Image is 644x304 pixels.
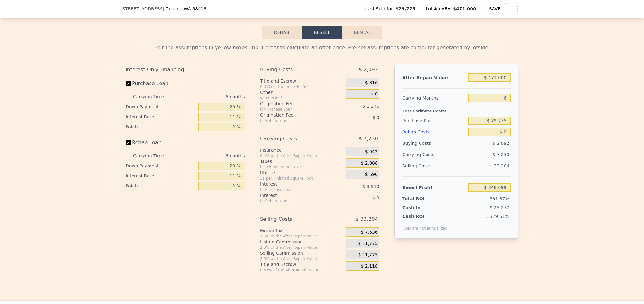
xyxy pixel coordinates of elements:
input: Rehab Loan [126,140,131,145]
span: $ 2,092 [493,141,509,146]
div: based on annual taxes [260,165,343,170]
div: After Repair Value [402,72,466,83]
div: Selling Costs [402,160,466,171]
span: $ 33,204 [356,214,378,225]
span: $ 7,230 [493,152,509,157]
div: Cash In [402,204,442,211]
span: 1,379.51% [485,214,509,219]
div: Carrying Months [402,92,466,104]
div: Points [126,181,196,191]
div: for Rehab Loan [260,118,330,123]
div: 1.6% of the After Repair Value [260,234,343,239]
label: Rehab Loan [126,137,196,148]
div: you decide! [260,95,343,100]
span: $ 11,775 [358,252,378,258]
div: Cash ROI [402,213,448,220]
div: Down Payment [126,161,196,171]
div: Listing Commission [260,239,343,245]
div: Excise Tax [260,227,343,234]
div: for Purchase Loan [260,187,330,192]
span: , Tacoma [164,6,206,12]
div: Interest [260,181,330,187]
span: $ 7,230 [359,133,378,144]
span: $ 816 [365,80,378,86]
div: Selling Commission [260,250,343,256]
span: $ 3,510 [362,184,379,189]
div: 0.33% of the price + 550 [260,84,343,89]
span: $ 2,118 [361,263,377,269]
div: Interest Rate [126,171,196,181]
div: Selling Costs [260,214,330,225]
span: $ 2,092 [359,64,378,75]
div: Points [126,122,196,132]
span: 391.37% [490,196,509,201]
input: Purchase Loan [126,81,131,86]
div: Other [260,89,343,95]
span: $ 0 [372,115,379,120]
div: 2.5% of the After Repair Value [260,256,343,261]
span: $ 690 [365,172,378,177]
span: Lotside ARV [426,6,453,12]
div: 6 months [177,92,245,102]
div: Title and Escrow [260,78,343,84]
div: Buying Costs [260,64,330,75]
div: Carrying Time [133,92,174,102]
label: Purchase Loan [126,78,196,89]
span: $ 2,088 [361,160,377,166]
div: Insurance [260,147,343,153]
div: Origination Fee [260,100,330,107]
span: $ 0 [372,195,379,200]
span: $ 25,277 [490,205,509,210]
span: $ 942 [365,149,378,155]
span: $79,775 [395,6,415,12]
div: Less Estimate Costs: [402,104,511,115]
div: Total ROI [402,196,442,202]
span: [STREET_ADDRESS] [121,6,164,12]
div: Title and Escrow [260,261,343,268]
div: for Purchase Loan [260,107,330,112]
button: Resell [302,26,342,39]
div: Down Payment [126,102,196,112]
div: for Rehab Loan [260,198,330,204]
div: Carrying Costs [402,149,442,160]
div: Origination Fee [260,112,330,118]
span: , WA 98418 [183,6,206,11]
span: $ 11,775 [358,241,378,247]
div: Rehab Costs [402,126,466,138]
div: 0.4% of the After Repair Value [260,153,343,158]
div: Interest [260,192,330,198]
div: Purchase Price [402,115,466,126]
div: Buying Costs [402,138,466,149]
div: Utilities [260,170,343,176]
div: Resell Profit [402,182,466,193]
div: Edit the assumptions in yellow boxes. Input profit to calculate an offer price. Pre-set assumptio... [126,44,518,52]
div: 0.33% of the After Repair Value [260,268,343,273]
span: $471,000 [453,6,476,11]
span: $ 1,276 [362,104,379,109]
button: Rehab [262,26,302,39]
div: 3¢ per Finished Square Foot [260,176,343,181]
button: Show Options [511,3,523,15]
span: $ 33,204 [490,163,509,168]
div: Carrying Costs [260,133,330,144]
div: Interest Rate [126,112,196,122]
div: Interest-Only Financing [126,64,245,75]
div: 6 months [177,151,245,161]
button: Rental [342,26,382,39]
span: Last Sold for [365,6,395,12]
span: $ 0 [371,91,378,97]
span: $ 7,536 [361,230,377,235]
div: ROIs are not annualized [402,220,448,231]
button: SAVE [484,3,506,14]
div: Taxes [260,158,343,165]
div: Carrying Time [133,151,174,161]
div: 2.5% of the After Repair Value [260,245,343,250]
